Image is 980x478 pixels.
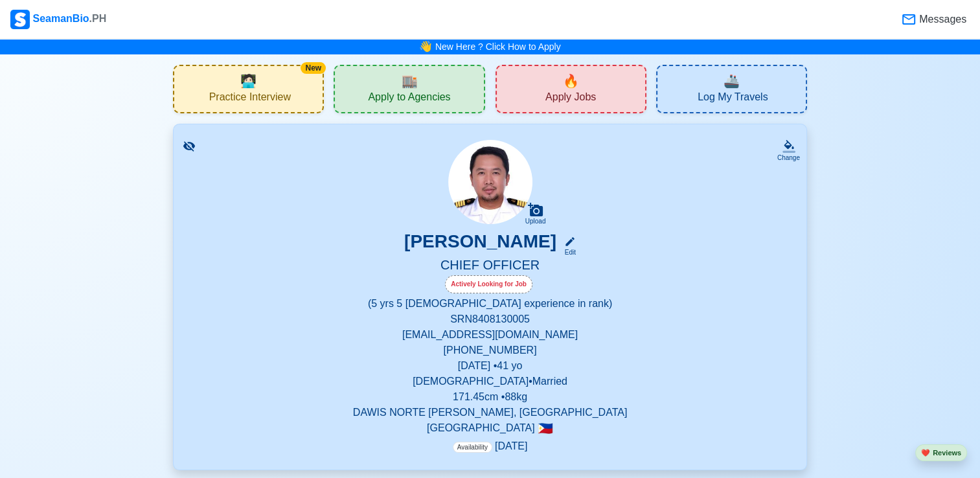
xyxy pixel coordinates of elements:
span: travel [724,71,740,91]
span: Apply to Agencies [368,91,450,107]
img: Logo [10,10,30,29]
h5: CHIEF OFFICER [189,257,791,275]
div: SeamanBio [10,10,106,29]
div: New [301,62,326,74]
p: DAWIS NORTE [PERSON_NAME], [GEOGRAPHIC_DATA] [189,405,791,420]
span: heart [921,449,930,457]
span: bell [418,38,434,56]
div: Edit [559,247,576,257]
p: [DATE] [453,438,527,454]
span: .PH [89,13,107,24]
span: interview [240,71,256,91]
p: (5 yrs 5 [DEMOGRAPHIC_DATA] experience in rank) [189,296,791,312]
span: agencies [401,71,417,91]
p: 171.45 cm • 88 kg [189,389,791,405]
div: Actively Looking for Job [445,275,532,293]
p: [GEOGRAPHIC_DATA] [189,420,791,436]
h3: [PERSON_NAME] [404,231,556,257]
span: Log My Travels [698,91,768,107]
span: Apply Jobs [545,91,596,107]
span: Availability [453,442,492,453]
span: Messages [917,12,966,27]
button: heartReviews [915,444,967,462]
div: Upload [525,218,546,225]
span: new [563,71,579,91]
p: [PHONE_NUMBER] [189,343,791,358]
div: Change [777,153,800,163]
span: 🇵🇭 [538,422,553,435]
span: Practice Interview [209,91,291,107]
p: [DATE] • 41 yo [189,358,791,374]
a: New Here ? Click How to Apply [435,41,561,52]
p: SRN 8408130005 [189,312,791,327]
p: [EMAIL_ADDRESS][DOMAIN_NAME] [189,327,791,343]
p: [DEMOGRAPHIC_DATA] • Married [189,374,791,389]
